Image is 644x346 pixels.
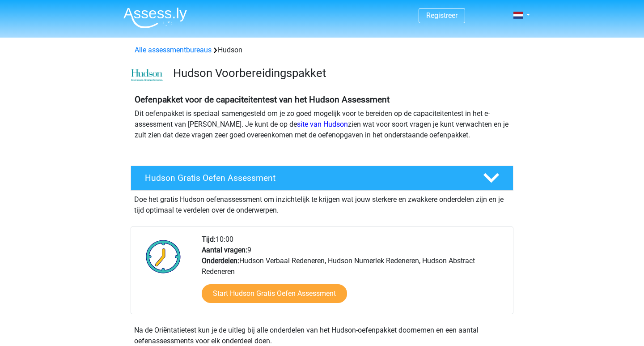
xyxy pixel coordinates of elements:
[131,69,163,81] img: cefd0e47479f4eb8e8c001c0d358d5812e054fa8.png
[141,234,186,279] img: Klok
[135,46,212,54] a: Alle assessmentbureaus
[131,191,513,216] div: Doe het gratis Hudson oefenassessment om inzichtelijk te krijgen wat jouw sterkere en zwakkere on...
[131,45,513,56] div: Hudson
[202,256,239,265] b: Onderdelen:
[123,7,187,28] img: Assessly
[297,120,348,128] a: site van Hudson
[202,235,216,243] b: Tijd:
[127,166,517,191] a: Hudson Gratis Oefen Assessment
[135,94,390,105] b: Oefenpakket voor de capaciteitentest van het Hudson Assessment
[173,66,506,80] h3: Hudson Voorbereidingspakket
[202,284,347,303] a: Start Hudson Gratis Oefen Assessment
[195,234,513,314] div: 10:00 9 Hudson Verbaal Redeneren, Hudson Numeriek Redeneren, Hudson Abstract Redeneren
[135,108,509,141] p: Dit oefenpakket is speciaal samengesteld om je zo goed mogelijk voor te bereiden op de capaciteit...
[426,11,458,20] a: Registreer
[202,246,247,254] b: Aantal vragen:
[145,173,469,183] h4: Hudson Gratis Oefen Assessment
